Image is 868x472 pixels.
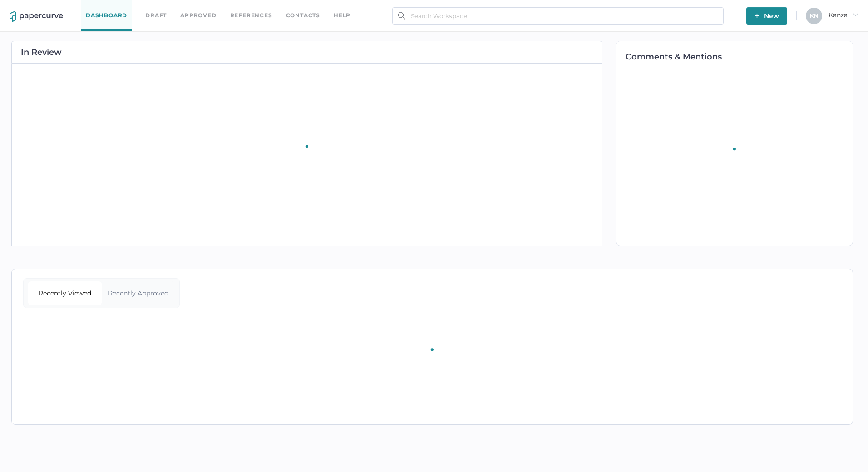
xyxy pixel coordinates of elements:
[288,134,325,176] div: animation
[392,7,724,25] input: Search Workspace
[102,281,175,305] div: Recently Approved
[716,137,753,178] div: animation
[755,7,779,25] span: New
[21,48,62,56] h2: In Review
[852,11,858,18] i: arrow_right
[626,53,853,61] h2: Comments & Mentions
[230,10,272,20] a: References
[746,7,787,25] button: New
[810,12,819,19] span: K N
[145,10,167,20] a: Draft
[829,11,858,19] span: Kanza
[398,12,405,20] img: search.bf03fe8b.svg
[28,281,102,305] div: Recently Viewed
[755,13,759,18] img: plus-white.e19ec114.svg
[334,10,350,20] div: help
[180,10,216,20] a: Approved
[10,11,63,22] img: papercurve-logo-colour.7244d18c.svg
[414,337,451,379] div: animation
[286,10,320,20] a: Contacts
